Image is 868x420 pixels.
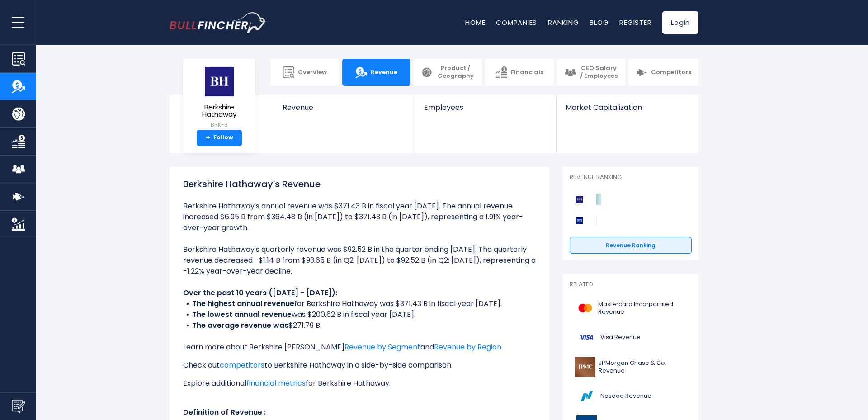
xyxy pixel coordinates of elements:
a: CEO Salary / Employees [557,59,625,86]
h1: Berkshire Hathaway's Revenue [183,177,536,191]
span: Market Capitalization [566,103,689,112]
a: Revenue by Segment [344,342,420,352]
a: Visa Revenue [570,325,692,350]
a: competitors [220,360,264,370]
img: JPM logo [575,357,596,377]
a: Home [465,18,485,27]
a: Employees [415,95,556,127]
span: Revenue [283,103,406,112]
p: Explore additional for Berkshire Hathaway. [183,378,536,389]
img: NDAQ logo [575,386,598,406]
small: BRK-B [190,121,248,129]
b: The average revenue was [192,320,288,330]
a: Revenue Ranking [570,237,692,254]
img: bullfincher logo [170,12,267,33]
a: JPMorgan Chase & Co. Revenue [570,354,692,379]
p: Learn more about Berkshire [PERSON_NAME] and . [183,342,536,353]
a: Competitors [628,59,698,86]
li: $271.79 B. [183,320,536,331]
a: Revenue [342,59,410,86]
li: for Berkshire Hathaway was $371.43 B in fiscal year [DATE]. [183,298,536,309]
span: Berkshire Hathaway [190,104,248,118]
span: Product / Geography [436,65,475,80]
a: Blog [590,18,609,27]
li: Berkshire Hathaway's quarterly revenue was $92.52 B in the quarter ending [DATE]. The quarterly r... [183,244,536,277]
img: American International Group competitors logo [574,215,585,226]
a: Berkshire Hathaway BRK-B [190,66,249,130]
span: Overview [298,69,327,76]
img: V logo [575,327,598,348]
a: Financials [485,59,553,86]
span: Competitors [651,69,691,76]
b: The highest annual revenue [192,298,294,309]
p: Check out to Berkshire Hathaway in a side-by-side comparison. [183,360,536,371]
b: The lowest annual revenue [192,309,292,320]
a: Login [662,11,698,34]
a: Register [619,18,651,27]
span: CEO Salary / Employees [580,65,618,80]
a: Ranking [548,18,579,27]
span: Employees [424,103,547,112]
a: Revenue by Region [434,342,501,352]
p: Revenue Ranking [570,174,692,181]
a: Overview [271,59,339,86]
a: Nasdaq Revenue [570,384,692,409]
a: Market Capitalization [557,95,698,127]
a: Mastercard Incorporated Revenue [570,296,692,321]
li: was $200.62 B in fiscal year [DATE]. [183,309,536,320]
a: Companies [496,18,537,27]
strong: + [206,134,210,142]
span: Financials [511,69,543,76]
a: Go to homepage [170,12,267,33]
img: Berkshire Hathaway competitors logo [574,194,585,205]
img: MA logo [575,298,595,318]
b: Definition of Revenue : [183,407,266,417]
a: +Follow [197,130,242,146]
b: Over the past 10 years ([DATE] - [DATE]): [183,288,337,298]
a: Product / Geography [414,59,482,86]
a: financial metrics [246,378,306,388]
span: Revenue [371,69,397,76]
li: Berkshire Hathaway's annual revenue was $371.43 B in fiscal year [DATE]. The annual revenue incre... [183,201,536,233]
a: Revenue [274,95,415,127]
p: Related [570,281,692,288]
